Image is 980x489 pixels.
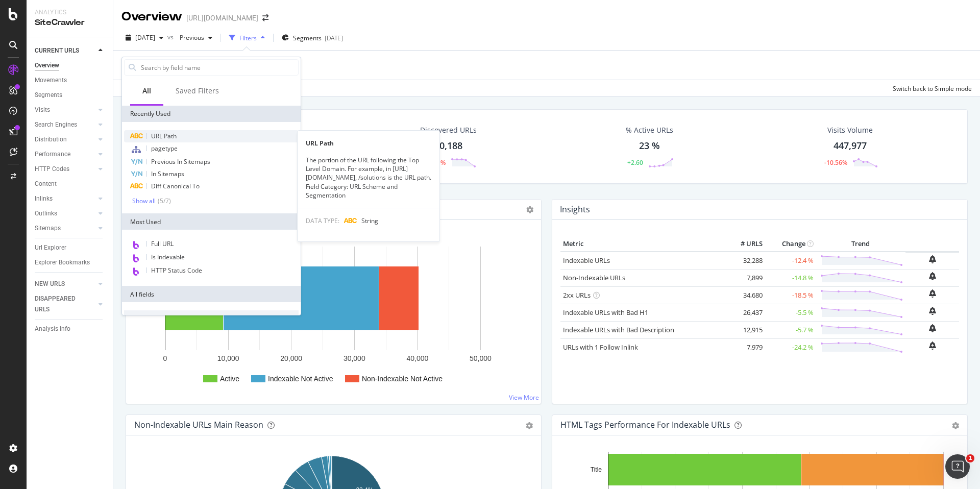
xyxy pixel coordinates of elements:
div: Visits [35,105,50,115]
span: pagetype [151,144,178,153]
button: [DATE] [121,30,167,46]
span: 2025 Sep. 25th [135,33,155,42]
a: CURRENT URLS [35,45,95,56]
text: 30,000 [344,354,365,362]
td: -5.7 % [765,321,816,338]
td: -5.5 % [765,304,816,321]
div: Saved Filters [176,86,219,96]
div: gear [952,422,959,429]
div: DISAPPEARED URLS [35,294,86,315]
a: Inlinks [35,193,95,204]
div: bell-plus [929,341,936,350]
td: 34,680 [724,286,765,304]
a: View More [509,393,539,402]
div: Performance [35,149,70,160]
text: 50,000 [470,354,492,362]
div: Non-Indexable URLs Main Reason [134,420,263,430]
a: Url Explorer [35,242,106,253]
div: Filters [239,34,257,42]
svg: A chart. [134,236,529,396]
div: [DATE] [325,34,343,42]
span: DATA TYPE: [306,216,339,225]
i: Options [526,206,533,213]
div: HTTP Codes [35,164,69,175]
div: Outlinks [35,208,57,219]
a: Indexable URLs with Bad H1 [563,308,648,317]
h4: Insights [560,203,590,216]
a: Sitemaps [35,223,95,234]
a: Segments [35,90,106,101]
text: 20,000 [280,354,302,362]
a: Overview [35,60,106,71]
a: DISAPPEARED URLS [35,294,95,315]
text: 10,000 [217,354,239,362]
div: Url Explorer [35,242,66,253]
text: Indexable Not Active [268,375,333,383]
div: Overview [35,60,59,71]
div: -10.56% [824,158,847,167]
a: Distribution [35,134,95,145]
th: Change [765,236,816,252]
a: HTTP Codes [35,164,95,175]
span: Full URL [151,239,174,248]
a: Indexable URLs with Bad Description [563,325,674,334]
a: 2xx URLs [563,290,591,300]
a: Movements [35,75,106,86]
div: Sitemaps [35,223,61,234]
div: Visits Volume [827,125,873,135]
span: vs [167,33,176,41]
a: URLs with 1 Follow Inlink [563,343,638,352]
div: Switch back to Simple mode [893,84,972,93]
div: ( 5 / 7 ) [156,197,171,205]
a: Content [35,179,106,189]
a: Analysis Info [35,324,106,334]
td: 7,979 [724,338,765,356]
button: Filters [225,30,269,46]
div: gear [526,422,533,429]
input: Search by field name [140,60,298,75]
div: 447,977 [834,139,867,153]
a: Indexable URLs [563,256,610,265]
span: Segments [293,34,322,42]
td: 26,437 [724,304,765,321]
div: Movements [35,75,67,86]
button: Previous [176,30,216,46]
button: Switch back to Simple mode [889,80,972,96]
div: Content [35,179,57,189]
div: SiteCrawler [35,17,105,29]
iframe: Intercom live chat [945,454,970,479]
td: 12,915 [724,321,765,338]
div: Search Engines [35,119,77,130]
span: Previous In Sitemaps [151,157,210,166]
th: Trend [816,236,905,252]
a: Performance [35,149,95,160]
span: String [361,216,378,225]
text: Non-Indexable Not Active [362,375,443,383]
div: All [142,86,151,96]
text: 0 [163,354,167,362]
div: URL Path [298,139,439,148]
div: HTML Tags Performance for Indexable URLs [560,420,730,430]
div: bell-plus [929,289,936,298]
div: bell-plus [929,255,936,263]
span: URL Path [151,132,177,140]
div: Inlinks [35,193,53,204]
text: Title [591,466,602,473]
text: Active [220,375,239,383]
div: Most Used [122,213,301,230]
div: arrow-right-arrow-left [262,14,268,21]
div: Overview [121,8,182,26]
td: -14.8 % [765,269,816,286]
div: Discovered URLs [420,125,477,135]
div: URLs [124,310,299,327]
a: NEW URLS [35,279,95,289]
text: 40,000 [406,354,428,362]
td: -18.5 % [765,286,816,304]
span: HTTP Status Code [151,266,202,275]
a: Explorer Bookmarks [35,257,106,268]
span: 1 [966,454,974,462]
div: Segments [35,90,62,101]
span: In Sitemaps [151,169,184,178]
div: bell-plus [929,307,936,315]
